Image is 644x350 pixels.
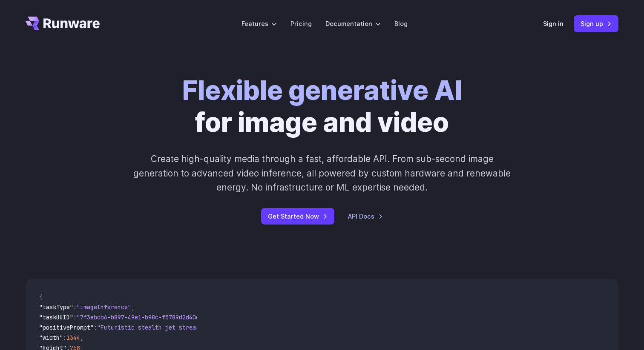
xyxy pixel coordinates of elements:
span: : [73,303,77,311]
span: "taskType" [39,303,73,311]
span: , [131,303,135,311]
label: Documentation [325,19,381,28]
a: Sign in [543,19,563,28]
span: : [73,313,77,321]
span: "width" [39,334,63,341]
a: API Docs [348,211,383,221]
span: , [80,334,83,341]
span: "positivePrompt" [39,324,94,331]
a: Get Started Now [261,208,334,225]
a: Pricing [290,19,312,28]
span: 1344 [66,334,80,341]
span: "7f3ebcb6-b897-49e1-b98c-f5789d2d40d7" [77,313,206,321]
span: : [94,324,97,331]
span: : [63,334,66,341]
strong: Flexible generative AI [182,74,462,106]
p: Create high-quality media through a fast, affordable API. From sub-second image generation to adv... [132,152,512,194]
a: Blog [394,19,408,28]
label: Features [241,19,277,28]
h1: for image and video [182,75,462,138]
span: "Futuristic stealth jet streaking through a neon-lit cityscape with glowing purple exhaust" [97,324,407,331]
span: { [39,293,43,301]
a: Go to / [26,17,100,30]
a: Sign up [574,15,618,32]
span: "imageInference" [77,303,131,311]
span: "taskUUID" [39,313,73,321]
